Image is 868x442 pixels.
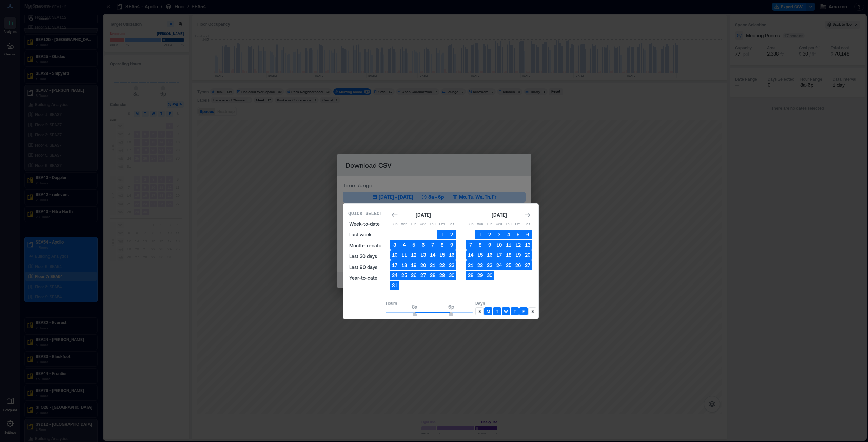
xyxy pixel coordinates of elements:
button: 19 [513,250,523,260]
span: 8a [412,304,417,310]
button: 12 [409,250,418,260]
th: Sunday [466,220,475,229]
button: Month-to-date [345,240,386,251]
button: Last 30 days [345,251,386,262]
p: Wed [418,222,428,227]
button: 26 [513,260,523,270]
p: Tue [409,222,418,227]
button: 15 [475,250,485,260]
button: 18 [399,260,409,270]
button: 29 [437,271,447,280]
button: 9 [485,240,494,250]
p: Days [475,300,536,306]
span: 6p [448,304,454,310]
button: 16 [447,250,456,260]
button: 7 [428,240,437,250]
div: [DATE] [490,211,509,219]
button: 22 [475,260,485,270]
button: 28 [466,271,475,280]
button: 25 [399,271,409,280]
th: Saturday [447,220,456,229]
button: 11 [504,240,513,250]
button: Year-to-date [345,273,386,283]
p: S [531,309,534,314]
button: 11 [399,250,409,260]
button: 24 [390,271,399,280]
button: 20 [523,250,532,260]
p: Thu [504,222,513,227]
p: T [514,309,516,314]
button: 12 [513,240,523,250]
button: 15 [437,250,447,260]
th: Saturday [523,220,532,229]
p: F [522,309,525,314]
button: 17 [390,260,399,270]
button: 4 [504,230,513,239]
th: Friday [437,220,447,229]
th: Wednesday [418,220,428,229]
p: Quick Select [348,210,382,217]
button: 30 [485,271,494,280]
button: 14 [466,250,475,260]
button: Last 90 days [345,262,386,273]
button: 20 [418,260,428,270]
p: Thu [428,222,437,227]
button: 23 [485,260,494,270]
button: 3 [390,240,399,250]
th: Wednesday [494,220,504,229]
th: Friday [513,220,523,229]
button: 29 [475,271,485,280]
button: 22 [437,260,447,270]
button: 8 [437,240,447,250]
th: Monday [399,220,409,229]
button: 7 [466,240,475,250]
button: 21 [428,260,437,270]
p: Sun [390,222,399,227]
p: T [496,309,498,314]
button: 27 [418,271,428,280]
button: 1 [475,230,485,239]
button: 19 [409,260,418,270]
button: 31 [390,281,399,290]
button: 14 [428,250,437,260]
div: [DATE] [414,211,433,219]
button: 27 [523,260,532,270]
button: 28 [428,271,437,280]
button: 3 [494,230,504,239]
button: 6 [418,240,428,250]
button: Go to next month [523,210,532,220]
p: Mon [475,222,485,227]
p: Sat [447,222,456,227]
button: 1 [437,230,447,239]
p: Hours [386,300,473,306]
th: Sunday [390,220,399,229]
p: Sat [523,222,532,227]
button: 23 [447,260,456,270]
button: 25 [504,260,513,270]
p: Tue [485,222,494,227]
button: 2 [485,230,494,239]
p: M [487,309,490,314]
p: Mon [399,222,409,227]
th: Thursday [428,220,437,229]
p: Sun [466,222,475,227]
th: Monday [475,220,485,229]
button: 13 [523,240,532,250]
button: 5 [409,240,418,250]
button: 6 [523,230,532,239]
button: 26 [409,271,418,280]
p: Fri [513,222,523,227]
p: Wed [494,222,504,227]
th: Tuesday [485,220,494,229]
button: Last week [345,229,386,240]
button: 10 [494,240,504,250]
p: Fri [437,222,447,227]
button: Week-to-date [345,218,386,229]
button: 13 [418,250,428,260]
button: Go to previous month [390,210,399,220]
button: 8 [475,240,485,250]
button: 9 [447,240,456,250]
button: 4 [399,240,409,250]
button: 17 [494,250,504,260]
p: W [504,309,508,314]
